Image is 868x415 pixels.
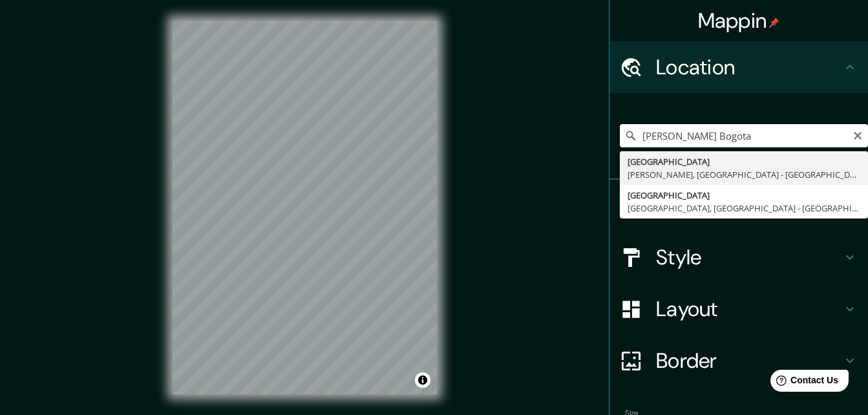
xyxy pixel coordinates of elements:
[609,180,868,231] div: Pins
[609,231,868,283] div: Style
[620,124,868,147] input: Pick your city or area
[656,193,842,218] h4: Pins
[628,155,860,168] div: [GEOGRAPHIC_DATA]
[656,296,842,322] h4: Layout
[656,54,842,80] h4: Location
[628,202,860,215] div: [GEOGRAPHIC_DATA], [GEOGRAPHIC_DATA] - [GEOGRAPHIC_DATA], 31550-160, [GEOGRAPHIC_DATA]
[656,348,842,374] h4: Border
[852,129,863,141] button: Clear
[753,365,854,401] iframe: Help widget launcher
[173,21,437,394] canvas: Map
[609,283,868,335] div: Layout
[609,335,868,387] div: Border
[656,244,842,270] h4: Style
[628,189,860,202] div: [GEOGRAPHIC_DATA]
[769,17,779,28] img: pin-icon.png
[609,41,868,93] div: Location
[628,168,860,181] div: [PERSON_NAME], [GEOGRAPHIC_DATA] - [GEOGRAPHIC_DATA], 59072-020, [GEOGRAPHIC_DATA]
[415,372,430,388] button: Toggle attribution
[698,8,780,34] h4: Mappin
